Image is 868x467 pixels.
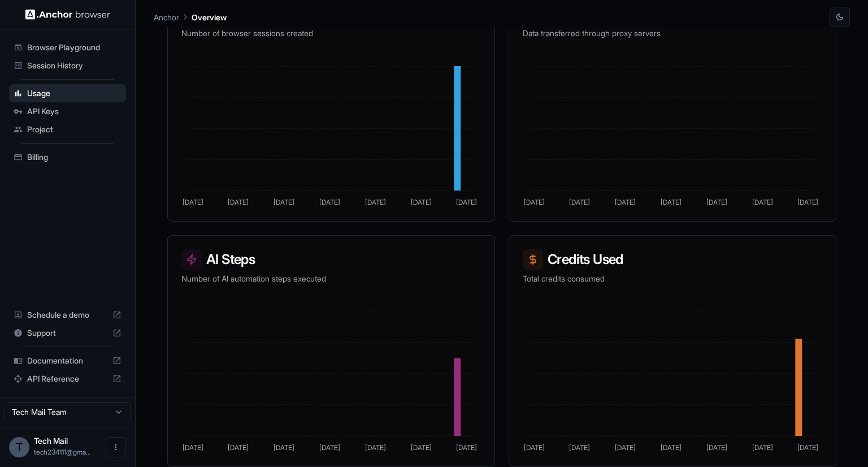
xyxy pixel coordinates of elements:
[615,198,636,206] tspan: [DATE]
[661,443,682,452] tspan: [DATE]
[27,152,121,163] span: Billing
[319,443,340,452] tspan: [DATE]
[752,443,773,452] tspan: [DATE]
[569,443,590,452] tspan: [DATE]
[27,88,121,99] span: Usage
[523,273,822,284] p: Total credits consumed
[9,57,126,75] div: Session History
[319,198,340,206] tspan: [DATE]
[9,324,126,342] div: Support
[228,443,249,452] tspan: [DATE]
[365,198,386,206] tspan: [DATE]
[9,148,126,166] div: Billing
[9,102,126,120] div: API Keys
[154,11,179,23] p: Anchor
[9,120,126,139] div: Project
[181,28,481,39] p: Number of browser sessions created
[106,437,126,457] button: Open menu
[228,198,249,206] tspan: [DATE]
[569,198,590,206] tspan: [DATE]
[34,436,68,446] span: Tech Mail
[615,443,636,452] tspan: [DATE]
[524,443,545,452] tspan: [DATE]
[9,352,126,370] div: Documentation
[27,124,121,135] span: Project
[523,249,822,270] h3: Credits Used
[9,306,126,324] div: Schedule a demo
[192,11,227,23] p: Overview
[274,443,294,452] tspan: [DATE]
[524,198,545,206] tspan: [DATE]
[27,373,108,384] span: API Reference
[27,60,121,71] span: Session History
[9,84,126,102] div: Usage
[523,28,822,39] p: Data transferred through proxy servers
[752,198,773,206] tspan: [DATE]
[797,443,818,452] tspan: [DATE]
[27,327,108,339] span: Support
[274,198,294,206] tspan: [DATE]
[183,443,203,452] tspan: [DATE]
[9,38,126,57] div: Browser Playground
[661,198,682,206] tspan: [DATE]
[365,443,386,452] tspan: [DATE]
[706,443,727,452] tspan: [DATE]
[456,443,477,452] tspan: [DATE]
[25,9,110,20] img: Anchor Logo
[27,106,121,117] span: API Keys
[27,355,108,366] span: Documentation
[181,249,481,270] h3: AI Steps
[9,370,126,388] div: API Reference
[797,198,818,206] tspan: [DATE]
[411,198,432,206] tspan: [DATE]
[411,443,432,452] tspan: [DATE]
[34,448,91,456] span: tech234111@gmail.com
[27,42,121,53] span: Browser Playground
[456,198,477,206] tspan: [DATE]
[27,309,108,321] span: Schedule a demo
[706,198,727,206] tspan: [DATE]
[9,437,29,457] div: T
[183,198,203,206] tspan: [DATE]
[154,11,227,23] nav: breadcrumb
[181,273,481,284] p: Number of AI automation steps executed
